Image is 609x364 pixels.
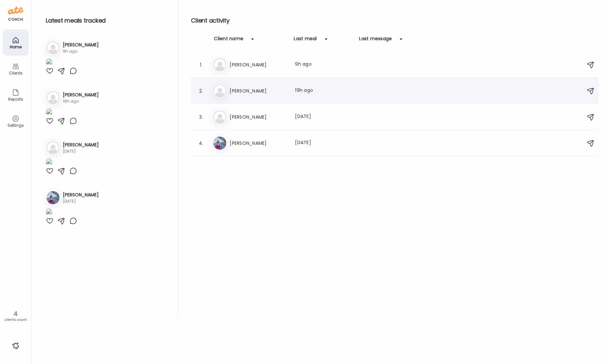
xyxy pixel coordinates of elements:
img: avatars%2FZNTbtC4OAYfluk2MuplJscLQkeE2 [46,191,60,204]
img: images%2FVAmilhZcziejevklNQqJtrBcBD52%2FChvmnl7Z9ASLPrKUDfST%2FMsCGzyXspZzLqlEyxLa5_1080 [46,108,52,117]
div: [DATE] [63,198,99,204]
img: images%2FblWSTIpgEIR3pfRINLsBmUjfzpF3%2FHUsyFp1IQRSuSo1pg4sU%2FrNH3zwX5wThB8LiywZN6_1080 [46,158,52,167]
img: bg-avatar-default.svg [46,91,60,104]
img: bg-avatar-default.svg [46,41,60,54]
img: images%2FGKFXbmkc6cPLP0vp1vcobH7u7Ue2%2Fy62K9DiHvLjeL7dVtyl4%2FIoGrcnrrfroI1vaoQwkX_1080 [46,58,52,67]
h3: [PERSON_NAME] [63,91,99,98]
img: bg-avatar-default.svg [213,84,226,97]
div: Last message [359,35,392,46]
h2: Latest meals tracked [46,16,167,25]
div: Clients [4,71,27,75]
img: bg-avatar-default.svg [213,110,226,124]
img: bg-avatar-default.svg [213,58,226,71]
h3: [PERSON_NAME] [230,61,287,69]
div: 19h ago [295,87,353,95]
h3: [PERSON_NAME] [230,139,287,147]
img: avatars%2FZNTbtC4OAYfluk2MuplJscLQkeE2 [213,137,226,150]
div: clients count [2,318,29,322]
div: 9h ago [295,61,353,69]
div: 3. [197,113,205,121]
h3: [PERSON_NAME] [63,141,99,148]
img: images%2FZNTbtC4OAYfluk2MuplJscLQkeE2%2FqN5XsMJ0eLxVhuPlInie%2F4eyo4YeKfIbg99QGlkgP_1080 [46,208,52,217]
div: Client name [214,35,243,46]
div: Reports [4,97,27,101]
img: ate [8,5,24,16]
div: 9h ago [63,48,99,54]
h3: [PERSON_NAME] [230,87,287,95]
div: [DATE] [295,139,353,147]
img: bg-avatar-default.svg [46,141,60,154]
div: 4 [2,310,29,318]
div: 1. [197,61,205,69]
div: 4. [197,139,205,147]
h3: [PERSON_NAME] [230,113,287,121]
div: Settings [4,123,27,127]
div: Home [4,45,27,49]
h3: [PERSON_NAME] [63,191,99,198]
h2: Client activity [191,16,599,25]
div: [DATE] [63,148,99,154]
div: 2. [197,87,205,95]
div: 19h ago [63,98,99,104]
div: Last meal [294,35,317,46]
div: [DATE] [295,113,353,121]
h3: [PERSON_NAME] [63,41,99,48]
div: coach [8,17,23,22]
